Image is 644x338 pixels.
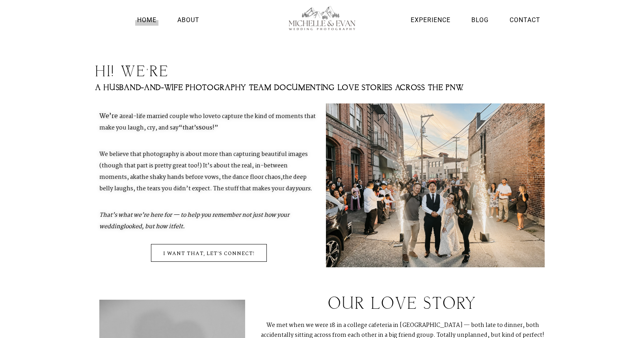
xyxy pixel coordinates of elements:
span: the shaky hands before vows, the dance floor chaos, [139,173,283,182]
a: i want that, let's connect! [151,244,267,262]
a: Home [135,15,158,25]
span: i want that, let's connect! [163,248,255,259]
span: us!” [206,123,218,133]
span: Hi! we’re [95,63,169,81]
a: Blog [469,15,491,25]
b: yours [295,184,310,193]
span: We believe that photography is about more than capturing beautiful images (though that part is pr... [99,150,308,182]
em: . [295,184,312,193]
a: Contact [508,15,542,25]
b: That’s what we’re here for — to help you remember not just how your wedding , but how it . [99,210,289,231]
h2: A husband-and-wife photography team documenting love stories across the PNW. [95,84,549,92]
b: “that’s [179,123,199,133]
a: About [175,15,201,25]
h2: our love story [261,295,545,314]
a: Experience [409,15,452,25]
span: real-life married couple who love [123,112,215,121]
p: We’re a [99,103,318,141]
em: looked [123,222,142,231]
b: so [199,122,218,133]
span: the deep belly laughs, the tears you didn’t expect. The stuff that makes your day [99,173,307,193]
em: felt [173,222,183,231]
